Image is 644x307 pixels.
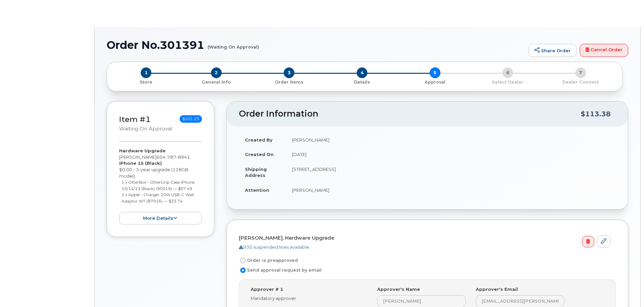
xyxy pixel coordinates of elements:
a: 1 Store [112,78,180,85]
div: $113.38 [581,108,611,120]
span: 604 [156,154,190,160]
strong: Attention [245,187,269,193]
small: (Waiting On Approval) [208,39,259,50]
span: 787 [166,154,176,160]
a: 3 Order Items [253,78,326,85]
div: [PERSON_NAME] $0.00 - 3-year upgrade (128GB model) [119,148,202,224]
small: Waiting On Approval [119,126,172,132]
h2: Order Information [239,109,581,119]
div: 930 suspended lines available. [239,244,610,250]
span: $101.23 [180,115,202,123]
span: 4 [357,67,367,78]
td: [PERSON_NAME] [286,132,616,147]
small: 1 x Apple - Charger 20W USB-C Wall Adaptor WT (87916) — $33.74 [121,192,194,204]
span: 1 [141,67,151,78]
a: 4 Details [326,78,399,85]
h4: [PERSON_NAME], Hardware Upgrade [239,235,610,241]
input: Send approval request by email [240,268,246,273]
a: 2 General Info [180,78,253,85]
td: [STREET_ADDRESS] [286,162,616,183]
p: Order Items [255,79,323,85]
a: Item #1 [119,115,151,124]
span: 3 [284,67,294,78]
label: Approver # 1 [251,286,283,293]
strong: Hardware Upgrade [119,148,166,153]
input: Order is preapproved [240,258,246,263]
label: Order is preapproved [239,256,298,265]
p: General Info [183,79,250,85]
label: Approver's Name [377,286,420,293]
small: 1 x OtterBox - OtterGrip Case iPhone 15/14/13 (Black) (90319) — $67.49 [121,180,194,191]
button: more details [119,212,202,224]
div: Mandatory approver [251,295,362,302]
strong: iPhone 15 (Black) [119,160,162,166]
a: Cancel Order [580,44,628,57]
strong: Shipping Address [245,166,267,178]
span: 8941 [176,154,190,160]
span: 2 [211,67,222,78]
td: [PERSON_NAME] [286,183,616,197]
strong: Created By [245,137,273,143]
label: Send approval request by email [239,266,322,274]
td: [DATE] [286,147,616,162]
p: Store [115,79,177,85]
h1: Order No.301391 [107,39,525,51]
p: Details [328,79,396,85]
strong: Created On [245,152,274,157]
a: Share Order [529,44,576,57]
label: Approver's Email [476,286,518,293]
